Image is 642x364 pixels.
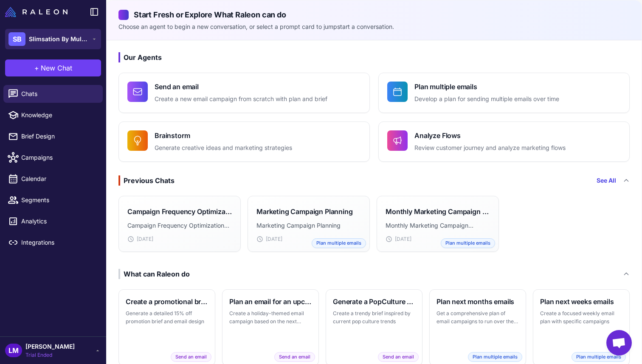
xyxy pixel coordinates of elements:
[118,175,175,186] div: Previous Chats
[127,206,232,217] h3: Campaign Frequency Optimization Analysis
[21,132,96,141] span: Brief Design
[436,309,519,326] p: Get a comprehensive plan of email campaigns to run over the next month
[118,73,370,113] button: Send an emailCreate a new email campaign from scratch with plan and brief
[386,235,490,243] div: [DATE]
[274,352,315,362] span: Send an email
[5,7,71,17] a: Raleon Logo
[229,309,312,326] p: Create a holiday-themed email campaign based on the next major holiday
[21,195,96,205] span: Segments
[171,352,211,362] span: Send an email
[118,52,630,62] h3: Our Agents
[378,73,630,113] button: Plan multiple emailsDevelop a plan for sending multiple emails over time
[572,352,626,362] span: Plan multiple emails
[41,63,72,73] span: New Chat
[118,269,190,279] div: What can Raleon do
[155,130,292,141] h4: Brainstorm
[3,127,103,145] a: Brief Design
[21,217,96,226] span: Analytics
[127,221,232,230] p: Campaign Frequency Optimization Analysis
[441,238,495,248] span: Plan multiple emails
[436,296,519,307] h3: Plan next months emails
[127,235,232,243] div: [DATE]
[25,351,75,359] span: Trial Ended
[256,235,361,243] div: [DATE]
[414,94,559,104] p: Develop a plan for sending multiple emails over time
[5,344,22,357] div: LM
[3,106,103,124] a: Knowledge
[256,221,361,230] p: Marketing Campaign Planning
[3,170,103,188] a: Calendar
[333,296,415,307] h3: Generate a PopCulture themed brief
[414,82,559,92] h4: Plan multiple emails
[34,63,39,73] span: +
[29,34,88,44] span: Slimsation By Multiples
[414,143,566,153] p: Review customer journey and analyze marketing flows
[118,22,630,31] p: Choose an agent to begin a new conversation, or select a prompt card to jumpstart a conversation.
[21,174,96,183] span: Calendar
[378,121,630,162] button: Analyze FlowsReview customer journey and analyze marketing flows
[333,309,415,326] p: Create a trendy brief inspired by current pop culture trends
[378,352,419,362] span: Send an email
[414,130,566,141] h4: Analyze Flows
[155,143,292,153] p: Generate creative ideas and marketing strategies
[155,82,327,92] h4: Send an email
[5,59,101,76] button: +New Chat
[312,238,366,248] span: Plan multiple emails
[5,29,101,49] button: SBSlimsation By Multiples
[5,7,68,17] img: Raleon Logo
[21,89,96,99] span: Chats
[126,296,208,307] h3: Create a promotional brief and email
[118,121,370,162] button: BrainstormGenerate creative ideas and marketing strategies
[3,149,103,166] a: Campaigns
[540,309,622,326] p: Create a focused weekly email plan with specific campaigns
[8,32,25,46] div: SB
[229,296,312,307] h3: Plan an email for an upcoming holiday
[21,238,96,247] span: Integrations
[155,94,327,104] p: Create a new email campaign from scratch with plan and brief
[256,206,353,217] h3: Marketing Campaign Planning
[3,191,103,209] a: Segments
[126,309,208,326] p: Generate a detailed 15% off promotion brief and email design
[3,212,103,230] a: Analytics
[468,352,522,362] span: Plan multiple emails
[118,9,630,20] h2: Start Fresh or Explore What Raleon can do
[540,296,622,307] h3: Plan next weeks emails
[21,153,96,162] span: Campaigns
[3,85,103,103] a: Chats
[386,221,490,230] p: Monthly Marketing Campaign Planner
[3,234,103,251] a: Integrations
[25,342,75,351] span: [PERSON_NAME]
[386,206,490,217] h3: Monthly Marketing Campaign Planner
[21,110,96,120] span: Knowledge
[597,176,616,185] a: See All
[606,330,632,356] div: Open chat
